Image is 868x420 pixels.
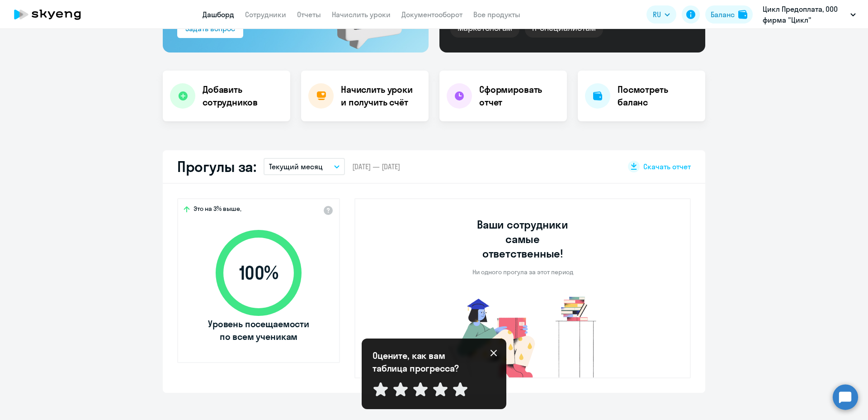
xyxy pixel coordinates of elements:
p: Ни одного прогула за этот период [472,268,573,276]
span: 100 % [207,262,311,284]
p: Оцените, как вам таблица прогресса? [373,349,472,375]
h2: Прогулы за: [177,157,256,176]
span: Уровень посещаемости по всем ученикам [207,318,311,343]
button: Задать вопрос [177,20,243,38]
p: Текущий месяц [269,161,323,172]
h4: Сформировать отчет [479,83,560,109]
button: Текущий месяц [264,158,345,175]
span: [DATE] — [DATE] [352,162,400,172]
p: Цикл Предоплата, ООО фирма "Цикл" [763,4,847,25]
a: Все продукты [473,10,520,19]
a: Дашборд [203,10,234,19]
span: Скачать отчет [643,162,691,172]
h4: Добавить сотрудников [203,83,283,109]
div: Баланс [711,9,735,20]
h4: Начислить уроки и получить счёт [341,83,420,109]
h3: Ваши сотрудники самые ответственные! [465,217,581,261]
a: Документооборот [401,10,462,19]
span: RU [653,9,661,20]
img: balance [738,10,747,19]
button: Балансbalance [705,5,753,24]
a: Начислить уроки [332,10,391,19]
img: no-truants [432,294,613,377]
button: RU [646,5,676,24]
span: Это на 3% выше, [193,205,241,215]
a: Сотрудники [245,10,286,19]
button: Цикл Предоплата, ООО фирма "Цикл" [758,4,860,25]
h4: Посмотреть баланс [618,83,698,109]
a: Отчеты [297,10,321,19]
